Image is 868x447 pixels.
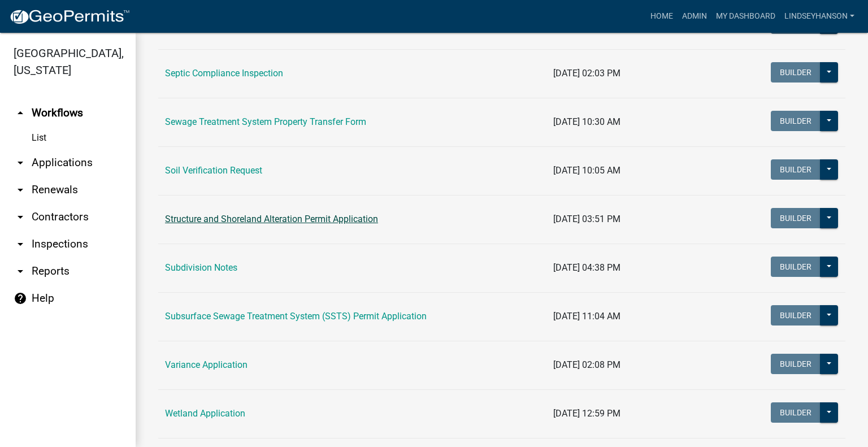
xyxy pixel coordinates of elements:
[553,262,620,273] span: [DATE] 04:38 PM
[553,68,620,79] span: [DATE] 02:03 PM
[165,116,366,127] a: Sewage Treatment System Property Transfer Form
[553,359,620,370] span: [DATE] 02:08 PM
[553,116,620,127] span: [DATE] 10:30 AM
[165,359,248,370] a: Variance Application
[771,257,821,277] button: Builder
[14,210,27,224] i: arrow_drop_down
[553,214,620,224] span: [DATE] 03:51 PM
[678,6,711,27] a: Admin
[771,402,821,423] button: Builder
[646,6,678,27] a: Home
[771,159,821,180] button: Builder
[553,408,620,419] span: [DATE] 12:59 PM
[711,6,780,27] a: My Dashboard
[14,106,27,120] i: arrow_drop_up
[165,214,378,224] a: Structure and Shoreland Alteration Permit Application
[165,311,427,322] a: Subsurface Sewage Treatment System (SSTS) Permit Application
[780,6,859,27] a: Lindseyhanson
[771,354,821,374] button: Builder
[553,311,620,322] span: [DATE] 11:04 AM
[165,262,237,273] a: Subdivision Notes
[14,292,27,305] i: help
[165,408,245,419] a: Wetland Application
[771,111,821,131] button: Builder
[14,156,27,170] i: arrow_drop_down
[553,165,620,176] span: [DATE] 10:05 AM
[771,62,821,83] button: Builder
[165,68,283,79] a: Septic Compliance Inspection
[165,165,262,176] a: Soil Verification Request
[14,264,27,278] i: arrow_drop_down
[771,208,821,228] button: Builder
[771,305,821,326] button: Builder
[14,237,27,251] i: arrow_drop_down
[771,14,821,34] button: Builder
[14,183,27,197] i: arrow_drop_down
